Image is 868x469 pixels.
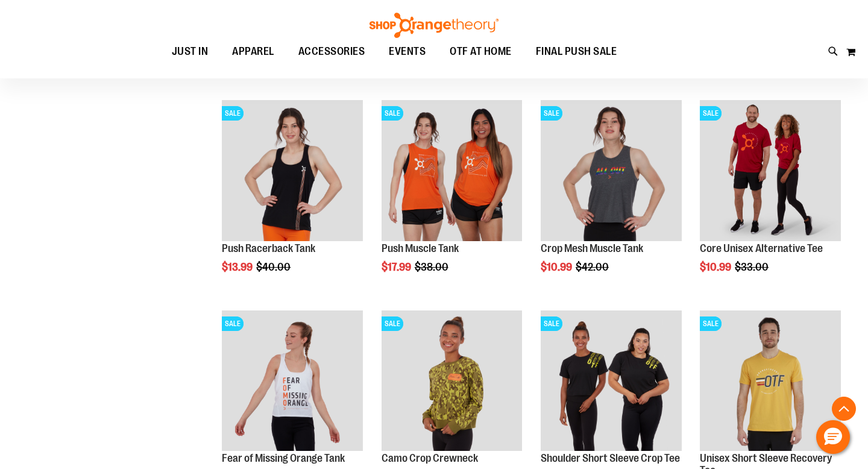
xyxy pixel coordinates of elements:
[541,106,562,121] span: SALE
[700,310,841,453] a: Product image for Unisex Short Sleeve Recovery TeeSALESALE
[382,106,403,121] span: SALE
[541,261,574,273] span: $10.99
[541,310,682,453] a: Product image for Shoulder Short Sleeve Crop TeeSALESALE
[700,261,733,273] span: $10.99
[700,100,841,243] a: Product image for Core Unisex Alternative TeeSALESALE
[700,106,722,121] span: SALE
[382,310,523,452] img: Product image for Camo Crop Crewneck
[700,310,841,452] img: Product image for Unisex Short Sleeve Recovery Tee
[222,452,345,464] a: Fear of Missing Orange Tank
[415,261,450,273] span: $38.00
[382,261,413,273] span: $17.99
[222,242,315,254] a: Push Racerback Tank
[172,38,209,65] span: JUST IN
[438,38,524,66] a: OTF AT HOME
[576,261,611,273] span: $42.00
[222,100,363,241] img: Product image for Push Racerback Tank
[832,397,856,421] button: Back To Top
[389,38,426,65] span: EVENTS
[541,100,682,241] img: Product image for Crop Mesh Muscle Tank
[220,38,286,65] a: APPAREL
[376,94,529,304] div: product
[160,38,221,66] a: JUST IN
[382,316,403,331] span: SALE
[700,242,823,254] a: Core Unisex Alternative Tee
[382,100,523,241] img: Product image for Push Muscle Tank
[700,316,722,331] span: SALE
[222,100,363,243] a: Product image for Push Racerback TankSALESALE
[368,13,500,38] img: Shop Orangetheory
[700,100,841,241] img: Product image for Core Unisex Alternative Tee
[222,106,244,121] span: SALE
[541,100,682,243] a: Product image for Crop Mesh Muscle TankSALESALE
[222,261,254,273] span: $13.99
[232,38,274,65] span: APPAREL
[382,242,459,254] a: Push Muscle Tank
[222,310,363,452] img: Product image for Fear of Missing Orange Tank
[694,94,847,304] div: product
[450,38,512,65] span: OTF AT HOME
[256,261,292,273] span: $40.00
[541,316,562,331] span: SALE
[286,38,377,66] a: ACCESSORIES
[541,242,643,254] a: Crop Mesh Muscle Tank
[541,452,680,464] a: Shoulder Short Sleeve Crop Tee
[377,38,438,66] a: EVENTS
[541,310,682,452] img: Product image for Shoulder Short Sleeve Crop Tee
[382,310,523,453] a: Product image for Camo Crop CrewneckSALESALE
[216,94,369,304] div: product
[382,452,478,464] a: Camo Crop Crewneck
[735,261,770,273] span: $33.00
[222,310,363,453] a: Product image for Fear of Missing Orange TankSALESALE
[524,38,629,66] a: FINAL PUSH SALE
[535,94,688,304] div: product
[222,316,244,331] span: SALE
[298,38,365,65] span: ACCESSORIES
[816,420,850,454] button: Hello, have a question? Let’s chat.
[382,100,523,243] a: Product image for Push Muscle TankSALESALE
[536,38,617,65] span: FINAL PUSH SALE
